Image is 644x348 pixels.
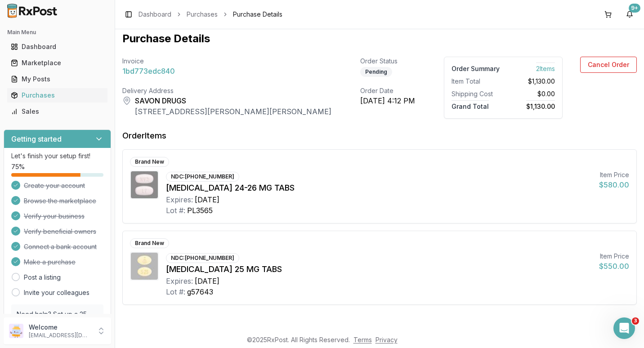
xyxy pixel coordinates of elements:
span: Create your account [24,181,85,190]
p: Welcome [29,323,91,332]
div: Order Status [360,57,415,66]
div: PL3565 [187,205,213,216]
div: Lot #: [166,205,185,216]
div: [STREET_ADDRESS][PERSON_NAME][PERSON_NAME] [135,106,331,117]
iframe: Intercom live chat [613,317,635,339]
h1: Purchase Details [122,31,637,46]
span: $1,130.00 [526,100,555,110]
a: Dashboard [7,39,107,55]
button: 9+ [622,7,637,22]
div: Expires: [166,194,193,205]
span: 3 [632,317,639,325]
span: 2 Item s [536,62,555,72]
span: Purchase Details [233,10,282,19]
div: $550.00 [599,261,629,272]
span: Connect a bank account [24,242,97,251]
div: Marketplace [11,58,104,67]
span: Make a purchase [24,258,76,267]
img: User avatar [9,324,23,338]
div: NDC: [PHONE_NUMBER] [166,172,239,182]
div: Order Date [360,86,415,95]
div: Purchases [11,91,104,100]
span: 75 % [11,162,25,171]
div: NDC: [PHONE_NUMBER] [166,253,239,263]
span: Grand Total [452,100,489,110]
div: $580.00 [599,179,629,190]
div: My Posts [11,75,104,84]
div: Order Summary [452,64,500,73]
a: Purchases [187,10,218,19]
div: Item Price [599,252,629,261]
div: [DATE] 4:12 PM [360,95,415,106]
a: Invite your colleagues [24,288,89,297]
div: Order Items [122,129,166,142]
div: Item Price [599,170,629,179]
button: Cancel Order [580,57,637,73]
a: Sales [7,103,107,120]
div: Delivery Address [122,86,331,95]
h3: Getting started [11,134,62,144]
div: $0.00 [507,89,555,98]
a: Marketplace [7,55,107,71]
span: Verify your business [24,212,85,221]
a: My Posts [7,71,107,87]
button: Purchases [4,88,111,103]
img: Jardiance 25 MG TABS [131,253,158,280]
div: Invoice [122,57,331,66]
span: Browse the marketplace [24,196,96,205]
img: RxPost Logo [4,4,61,18]
div: Item Total [452,77,500,86]
a: Privacy [376,336,398,344]
div: Lot #: [166,286,185,297]
span: 1bd773edc840 [122,66,175,76]
button: Dashboard [4,40,111,54]
div: Expires: [166,276,193,286]
nav: breadcrumb [139,10,282,19]
a: Purchases [7,87,107,103]
div: g57643 [187,286,213,297]
div: Brand New [130,157,169,167]
span: Verify beneficial owners [24,227,96,236]
div: Dashboard [11,42,104,51]
p: Need help? Set up a 25 minute call with our team to set up. [17,310,98,337]
div: [MEDICAL_DATA] 24-26 MG TABS [166,182,592,194]
div: Shipping Cost [452,89,500,98]
div: [DATE] [195,276,219,286]
div: Pending [360,67,392,77]
div: 9+ [629,4,640,13]
div: [DATE] [195,194,219,205]
div: Sales [11,107,104,116]
div: SAVON DRUGS [135,95,331,106]
button: My Posts [4,72,111,86]
h2: Main Menu [7,29,107,36]
p: Let's finish your setup first! [11,152,103,161]
a: Post a listing [24,273,61,282]
p: [EMAIL_ADDRESS][DOMAIN_NAME] [29,332,91,339]
img: Entresto 24-26 MG TABS [131,171,158,198]
button: Sales [4,104,111,119]
div: $1,130.00 [507,77,555,86]
button: Marketplace [4,56,111,70]
a: Dashboard [139,10,171,19]
div: Brand New [130,238,169,248]
div: [MEDICAL_DATA] 25 MG TABS [166,263,592,276]
a: Terms [353,336,372,344]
